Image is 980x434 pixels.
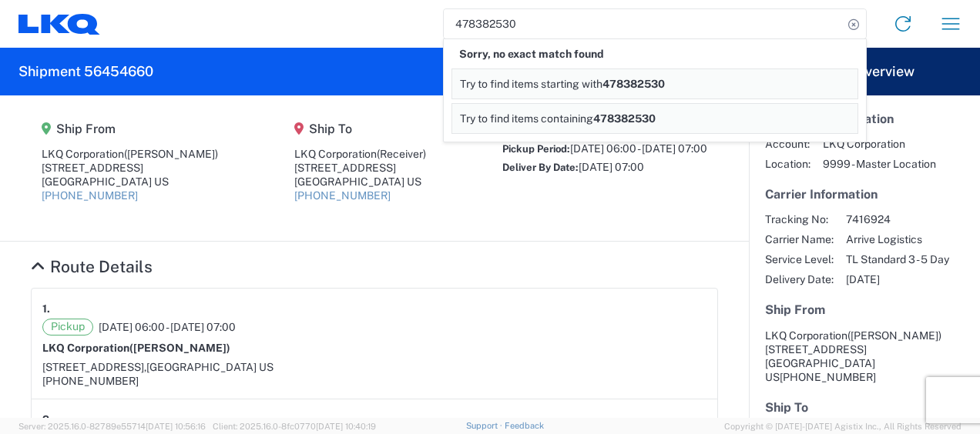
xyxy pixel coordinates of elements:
[724,419,962,433] span: Copyright © [DATE]-[DATE] Agistix Inc., All Rights Reserved
[18,422,206,431] span: Server: 2025.16.0-82789e55714
[146,361,274,373] span: [GEOGRAPHIC_DATA] US
[451,39,858,68] div: Sorry, no exact match found
[42,161,218,175] div: [STREET_ADDRESS]
[765,252,834,266] span: Service Level:
[42,299,50,319] strong: 1.
[847,329,941,342] span: ([PERSON_NAME])
[460,78,602,90] span: Try to find items starting with
[765,137,811,151] span: Account:
[765,400,964,415] h5: Ship To
[765,329,964,384] address: [GEOGRAPHIC_DATA] US
[42,147,218,161] div: LKQ Corporation
[765,232,834,246] span: Carrier Name:
[765,157,811,171] span: Location:
[593,112,656,125] span: 478382530
[570,142,707,155] span: [DATE] 06:00 - [DATE] 07:00
[846,232,949,246] span: Arrive Logistics
[846,212,949,226] span: 7416924
[42,122,218,136] h5: Ship From
[579,161,644,173] span: [DATE] 07:00
[765,272,834,286] span: Delivery Date:
[294,175,426,189] div: [GEOGRAPHIC_DATA] US
[846,272,949,286] span: [DATE]
[42,319,93,336] span: Pickup
[294,122,426,136] h5: Ship To
[377,148,426,160] span: (Receiver)
[31,257,153,276] a: Hide Details
[99,320,236,334] span: [DATE] 06:00 - [DATE] 07:00
[823,157,936,171] span: 9999 - Master Location
[18,62,153,81] h2: Shipment 56454660
[765,343,867,356] span: [STREET_ADDRESS]
[460,112,593,125] span: Try to find items containing
[505,421,544,430] a: Feedback
[294,161,426,175] div: [STREET_ADDRESS]
[124,148,218,160] span: ([PERSON_NAME])
[765,329,847,342] span: LKQ Corporation
[316,422,376,431] span: [DATE] 10:40:19
[146,422,206,431] span: [DATE] 10:56:16
[213,422,376,431] span: Client: 2025.16.0-8fc0770
[42,374,706,388] div: [PHONE_NUMBER]
[294,147,426,161] div: LKQ Corporation
[294,189,391,202] a: [PHONE_NUMBER]
[765,212,834,226] span: Tracking No:
[602,78,665,90] span: 478382530
[42,342,230,354] strong: LKQ Corporation
[765,187,964,202] h5: Carrier Information
[42,189,138,202] a: [PHONE_NUMBER]
[466,421,505,430] a: Support
[129,342,230,354] span: ([PERSON_NAME])
[502,162,579,173] span: Deliver By Date:
[846,252,949,266] span: TL Standard 3 - 5 Day
[502,143,570,155] span: Pickup Period:
[42,175,218,189] div: [GEOGRAPHIC_DATA] US
[42,361,146,373] span: [STREET_ADDRESS],
[42,410,52,429] strong: 2.
[765,302,964,317] h5: Ship From
[444,9,843,38] input: Shipment, tracking or reference number
[780,371,876,383] span: [PHONE_NUMBER]
[823,137,936,151] span: LKQ Corporation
